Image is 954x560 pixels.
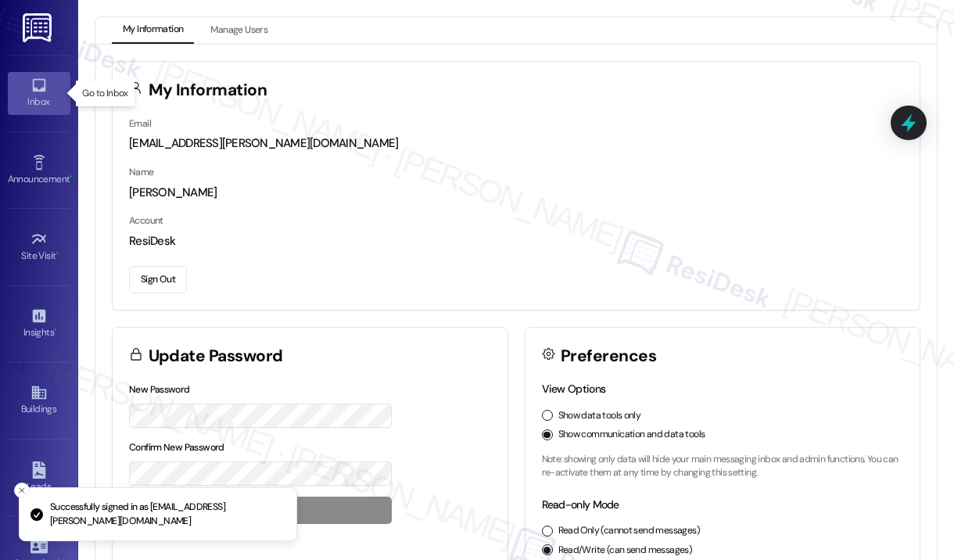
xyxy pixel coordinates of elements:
a: Leads [8,457,70,499]
span: • [56,248,59,259]
button: Sign Out [129,266,187,293]
button: My Information [112,17,194,44]
span: • [70,171,72,182]
span: • [54,325,56,336]
div: ResiDesk [129,233,903,249]
label: Confirm New Password [129,441,224,454]
a: Buildings [8,379,70,422]
label: Show communication and data tools [558,428,705,442]
img: ResiDesk Logo [23,13,55,42]
p: Go to Inbox [82,87,127,100]
button: Close toast [14,483,30,498]
button: Manage Users [199,17,278,44]
h3: Preferences [561,348,656,364]
h3: My Information [149,82,267,99]
p: Note: showing only data will hide your main messaging inbox and admin functions. You can re-activ... [542,453,904,480]
label: Read Only (cannot send messages) [558,524,700,538]
label: Show data tools only [558,409,641,423]
label: Email [129,117,151,130]
label: Read-only Mode [542,497,619,512]
a: Insights • [8,303,70,345]
h3: Update Password [149,348,283,364]
div: [PERSON_NAME] [129,185,903,201]
div: [EMAIL_ADDRESS][PERSON_NAME][DOMAIN_NAME] [129,135,903,152]
label: View Options [542,382,606,396]
p: Successfully signed in as [EMAIL_ADDRESS][PERSON_NAME][DOMAIN_NAME] [50,501,284,528]
label: Read/Write (can send messages) [558,544,693,558]
a: Site Visit • [8,226,70,268]
label: New Password [129,383,190,396]
label: Account [129,214,163,227]
label: Name [129,166,154,178]
a: Inbox [8,72,70,114]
